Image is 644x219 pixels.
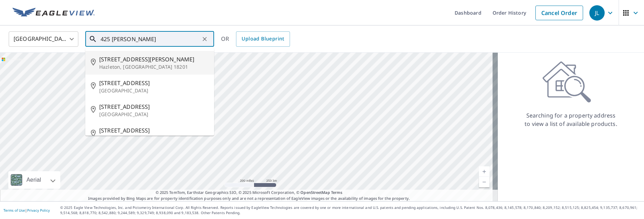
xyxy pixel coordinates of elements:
a: Privacy Policy [27,208,50,213]
a: Terms [331,190,343,195]
div: [GEOGRAPHIC_DATA] [9,29,78,49]
span: © 2025 TomTom, Earthstar Geographics SIO, © 2025 Microsoft Corporation, © [156,190,343,196]
p: [GEOGRAPHIC_DATA] [99,87,209,94]
span: [STREET_ADDRESS] [99,103,209,111]
img: EV Logo [13,8,95,18]
span: [STREET_ADDRESS] [99,79,209,87]
p: © 2025 Eagle View Technologies, Inc. and Pictometry International Corp. All Rights Reserved. Repo... [60,205,641,216]
input: Search by address or latitude-longitude [101,29,200,49]
div: Aerial [24,171,43,189]
p: | [3,208,50,212]
div: JL [589,5,605,21]
div: Aerial [8,171,60,189]
span: Upload Blueprint [242,35,284,43]
a: Current Level 5, Zoom In [479,166,489,177]
button: Clear [200,34,210,44]
a: OpenStreetMap [300,190,330,195]
span: [STREET_ADDRESS] [99,126,209,135]
a: Cancel Order [535,6,583,20]
p: Searching for a property address to view a list of available products. [524,111,618,128]
p: Kissimmee, FL 34747 [99,135,209,142]
div: OR [221,31,290,47]
span: [STREET_ADDRESS][PERSON_NAME] [99,55,209,63]
a: Upload Blueprint [236,31,290,47]
p: [GEOGRAPHIC_DATA] [99,111,209,118]
p: Hazleton, [GEOGRAPHIC_DATA] 18201 [99,63,209,70]
a: Current Level 5, Zoom Out [479,177,489,187]
a: Terms of Use [3,208,25,213]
